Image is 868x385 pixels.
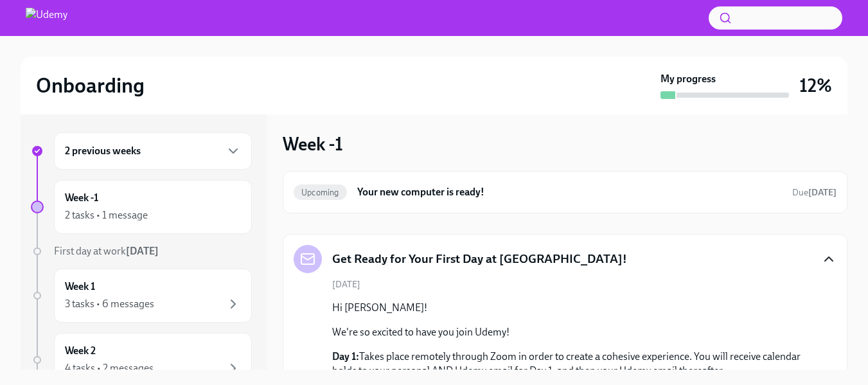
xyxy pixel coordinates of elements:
[808,187,837,198] strong: [DATE]
[65,361,154,375] div: 4 tasks • 2 messages
[65,208,148,222] div: 2 tasks • 1 message
[65,297,154,311] div: 3 tasks • 6 messages
[660,72,716,86] strong: My progress
[31,180,252,234] a: Week -12 tasks • 1 message
[792,187,837,198] span: Due
[54,132,252,170] div: 2 previous weeks
[294,182,837,202] a: UpcomingYour new computer is ready!Due[DATE]
[26,8,67,28] img: Udemy
[294,188,347,197] span: Upcoming
[332,278,360,291] span: [DATE]
[31,244,252,258] a: First day at work[DATE]
[332,301,816,315] p: Hi [PERSON_NAME]!
[332,251,627,267] h5: Get Ready for Your First Day at [GEOGRAPHIC_DATA]!
[65,191,98,205] h6: Week -1
[36,73,145,98] h2: Onboarding
[54,245,159,257] span: First day at work
[283,132,343,156] h3: Week -1
[65,144,141,158] h6: 2 previous weeks
[65,280,95,294] h6: Week 1
[126,245,159,257] strong: [DATE]
[332,325,816,339] p: We're so excited to have you join Udemy!
[332,350,359,363] strong: Day 1:
[799,74,832,97] h3: 12%
[332,350,816,378] p: Takes place remotely through Zoom in order to create a cohesive experience. You will receive cale...
[31,269,252,323] a: Week 13 tasks • 6 messages
[357,185,782,199] h6: Your new computer is ready!
[792,186,837,199] span: September 6th, 2025 16:00
[65,344,96,358] h6: Week 2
